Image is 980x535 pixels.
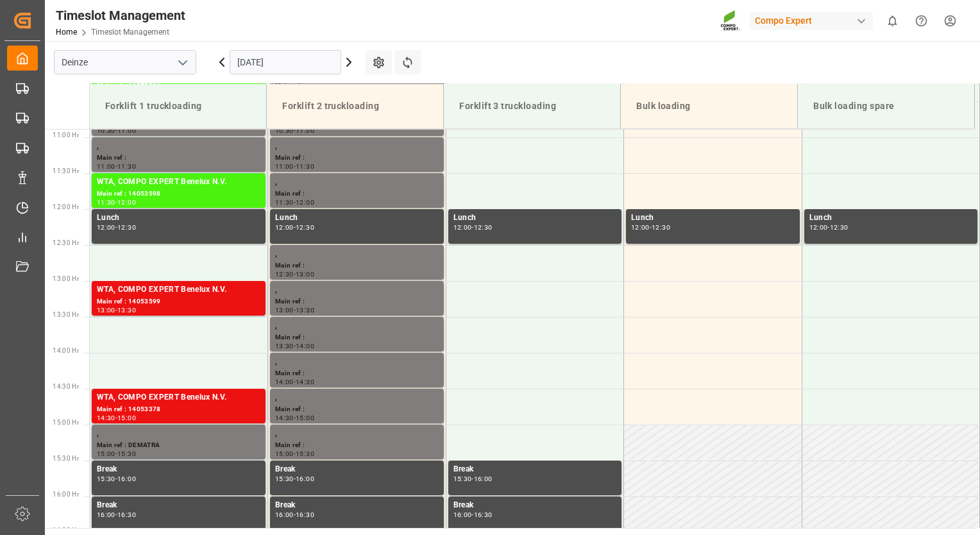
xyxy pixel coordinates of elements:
[117,164,136,169] div: 11:30
[296,343,314,349] div: 14:00
[53,383,79,390] span: 14:30 Hr
[97,451,115,457] div: 15:00
[294,225,296,230] div: -
[97,225,115,230] div: 12:00
[115,512,117,518] div: -
[471,225,473,230] div: -
[97,153,260,164] div: Main ref :
[296,225,314,230] div: 12:30
[652,225,670,230] div: 12:30
[650,225,652,230] div: -
[275,368,439,379] div: Main ref :
[294,415,296,421] div: -
[117,512,136,518] div: 16:30
[275,476,294,482] div: 15:30
[275,415,294,421] div: 14:30
[115,415,117,421] div: -
[53,132,79,139] span: 11:00 Hr
[97,427,260,440] div: ,
[117,225,136,230] div: 12:30
[53,167,79,174] span: 11:30 Hr
[907,6,936,35] button: Help Center
[809,212,973,225] div: Lunch
[474,476,493,482] div: 16:00
[100,94,256,118] div: Forklift 1 truckloading
[53,527,79,534] span: 16:30 Hr
[296,451,314,457] div: 15:30
[453,476,472,482] div: 15:30
[97,284,260,296] div: WTA, COMPO EXPERT Benelux N.V.
[453,225,472,230] div: 12:00
[275,319,439,332] div: ,
[275,451,294,457] div: 15:00
[117,415,136,421] div: 15:00
[296,307,314,313] div: 13:30
[97,415,115,421] div: 14:30
[56,28,77,37] a: Home
[115,200,117,205] div: -
[474,225,493,230] div: 12:30
[808,94,964,118] div: Bulk loading spare
[97,296,260,307] div: Main ref : 14053599
[275,212,439,225] div: Lunch
[97,164,115,169] div: 11:00
[56,6,185,25] div: Timeslot Management
[275,296,439,307] div: Main ref :
[275,332,439,343] div: Main ref :
[275,140,439,153] div: ,
[750,8,878,33] button: Compo Expert
[275,271,294,277] div: 12:30
[294,128,296,133] div: -
[117,476,136,482] div: 16:00
[53,491,79,498] span: 16:00 Hr
[294,476,296,482] div: -
[296,415,314,421] div: 15:00
[117,451,136,457] div: 15:30
[53,347,79,354] span: 14:00 Hr
[97,440,260,451] div: Main ref : DEMATRA
[115,451,117,457] div: -
[296,512,314,518] div: 16:30
[97,512,115,518] div: 16:00
[275,499,439,512] div: Break
[115,164,117,169] div: -
[275,260,439,271] div: Main ref :
[631,225,650,230] div: 12:00
[294,512,296,518] div: -
[631,94,787,118] div: Bulk loading
[53,275,79,282] span: 13:00 Hr
[296,476,314,482] div: 16:00
[97,212,260,225] div: Lunch
[230,50,341,74] input: DD.MM.YYYY
[97,476,115,482] div: 15:30
[296,164,314,169] div: 11:30
[750,12,873,30] div: Compo Expert
[275,225,294,230] div: 12:00
[117,200,136,205] div: 12:00
[53,311,79,318] span: 13:30 Hr
[53,419,79,426] span: 15:00 Hr
[294,200,296,205] div: -
[115,307,117,313] div: -
[809,225,828,230] div: 12:00
[275,307,294,313] div: 13:00
[117,128,136,133] div: 11:00
[275,176,439,189] div: ,
[97,391,260,404] div: WTA, COMPO EXPERT Benelux N.V.
[471,512,473,518] div: -
[115,476,117,482] div: -
[275,355,439,368] div: ,
[173,53,192,72] button: open menu
[296,128,314,133] div: 11:00
[97,463,260,476] div: Break
[115,128,117,133] div: -
[97,307,115,313] div: 13:00
[878,6,907,35] button: show 0 new notifications
[97,128,115,133] div: 10:30
[294,451,296,457] div: -
[275,189,439,200] div: Main ref :
[275,153,439,164] div: Main ref :
[117,307,136,313] div: 13:30
[275,391,439,404] div: ,
[275,128,294,133] div: 10:30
